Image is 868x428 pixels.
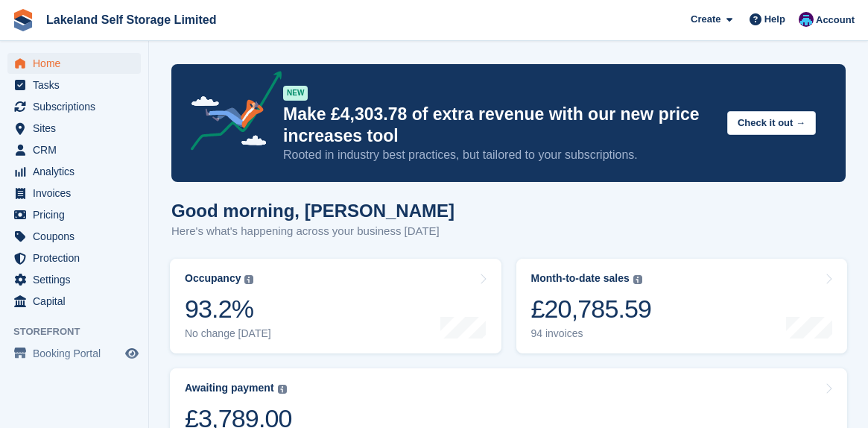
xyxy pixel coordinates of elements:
[33,139,122,160] span: CRM
[283,147,715,163] p: Rooted in industry best practices, but tailored to your subscriptions.
[7,291,141,312] a: menu
[764,12,785,27] span: Help
[7,75,141,95] a: menu
[123,344,141,362] a: Preview store
[7,343,141,364] a: menu
[278,385,287,394] img: icon-info-grey-7440780725fd019a000dd9b08b2336e03edf1995a4989e88bcd33f0948082b44.svg
[727,111,816,136] button: Check it out →
[13,324,148,339] span: Storefront
[33,226,122,247] span: Coupons
[244,275,253,284] img: icon-info-grey-7440780725fd019a000dd9b08b2336e03edf1995a4989e88bcd33f0948082b44.svg
[33,248,122,268] span: Protection
[185,272,241,285] div: Occupancy
[7,118,141,139] a: menu
[171,223,454,240] p: Here's what's happening across your business [DATE]
[7,53,141,74] a: menu
[531,327,652,340] div: 94 invoices
[33,161,122,182] span: Analytics
[7,269,141,290] a: menu
[283,86,308,101] div: NEW
[12,9,34,31] img: stora-icon-8386f47178a22dfd0bd8f6a31ec36ba5ce8667c1dd55bd0f319d3a0aa187defe.svg
[7,183,141,204] a: menu
[7,139,141,160] a: menu
[185,327,271,340] div: No change [DATE]
[7,204,141,225] a: menu
[7,226,141,247] a: menu
[531,272,630,285] div: Month-to-date sales
[33,291,122,312] span: Capital
[33,269,122,290] span: Settings
[799,12,814,27] img: David Dickson
[691,12,720,27] span: Create
[7,248,141,268] a: menu
[170,259,501,353] a: Occupancy 93.2% No change [DATE]
[185,294,271,324] div: 93.2%
[531,294,652,324] div: £20,785.59
[33,75,122,95] span: Tasks
[33,53,122,74] span: Home
[171,201,454,221] h1: Good morning, [PERSON_NAME]
[283,104,715,147] p: Make £4,303.78 of extra revenue with our new price increases tool
[7,96,141,117] a: menu
[33,343,122,364] span: Booking Portal
[33,118,122,139] span: Sites
[33,96,122,117] span: Subscriptions
[7,161,141,182] a: menu
[178,71,282,156] img: price-adjustments-announcement-icon-8257ccfd72463d97f412b2fc003d46551f7dbcb40ab6d574587a9cd5c0d94...
[40,7,223,32] a: Lakeland Self Storage Limited
[816,13,855,28] span: Account
[516,259,848,353] a: Month-to-date sales £20,785.59 94 invoices
[633,275,642,284] img: icon-info-grey-7440780725fd019a000dd9b08b2336e03edf1995a4989e88bcd33f0948082b44.svg
[33,183,122,204] span: Invoices
[33,204,122,225] span: Pricing
[185,382,274,394] div: Awaiting payment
